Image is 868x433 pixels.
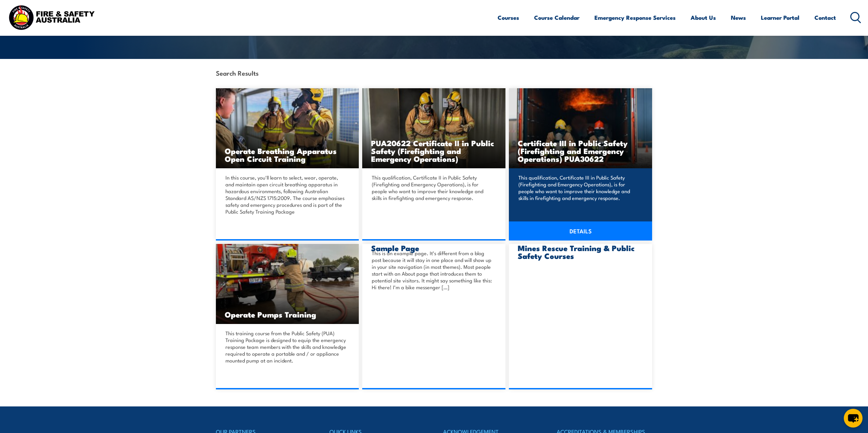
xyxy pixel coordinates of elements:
a: PUA20622 Certificate II in Public Safety (Firefighting and Emergency Operations) [362,88,505,168]
p: This qualification, Certificate III in Public Safety (Firefighting and Emergency Operations), is ... [518,174,641,201]
p: This training course from the Public Safety (PUA) Training Package is designed to equip the emerg... [225,330,348,364]
a: Operate Pumps Training [216,244,359,324]
h3: Mines Rescue Training & Public Safety Courses [518,244,643,260]
a: Certificate III in Public Safety (Firefighting and Emergency Operations) PUA30622 [509,88,652,168]
h3: Operate Breathing Apparatus Open Circuit Training [225,147,350,163]
strong: Search Results [216,68,259,77]
h3: Operate Pumps Training [225,310,350,318]
h3: Sample Page [371,244,497,252]
img: Open Circuit Breathing Apparatus Training [216,88,359,168]
a: Operate Breathing Apparatus Open Circuit Training [216,88,359,168]
a: Contact [814,9,836,27]
a: Learner Portal [761,9,799,27]
a: DETAILS [509,221,652,241]
p: In this course, you'll learn to select, wear, operate, and maintain open circuit breathing appara... [225,174,348,215]
a: Course Calendar [534,9,579,27]
a: News [731,9,746,27]
h3: Certificate III in Public Safety (Firefighting and Emergency Operations) PUA30622 [518,139,643,163]
img: Operate Pumps TRAINING [216,244,359,324]
h3: PUA20622 Certificate II in Public Safety (Firefighting and Emergency Operations) [371,139,497,163]
p: This is an example page. It’s different from a blog post because it will stay in one place and wi... [372,250,494,291]
p: This qualification, Certificate II in Public Safety (Firefighting and Emergency Operations), is f... [372,174,494,201]
a: Emergency Response Services [594,9,676,27]
img: Open Circuit Breathing Apparatus Training [362,88,505,168]
img: Mines Rescue & Public Safety COURSES [509,88,652,168]
a: About Us [691,9,716,27]
button: chat-button [844,409,863,428]
a: Courses [498,9,519,27]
